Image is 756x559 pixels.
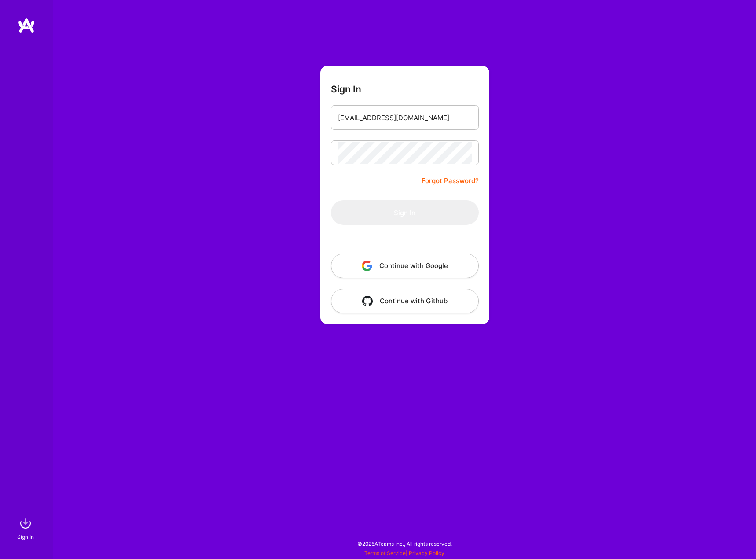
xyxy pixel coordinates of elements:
[18,18,35,33] img: logo
[409,550,444,556] a: Privacy Policy
[331,289,479,313] button: Continue with Github
[364,550,406,556] a: Terms of Service
[53,533,756,555] div: © 2025 ATeams Inc., All rights reserved.
[17,515,34,532] img: sign in
[331,84,361,95] h3: Sign In
[362,296,373,306] img: icon
[17,532,34,541] div: Sign In
[364,550,444,556] span: |
[331,200,479,225] button: Sign In
[331,254,479,278] button: Continue with Google
[338,107,472,129] input: Email...
[362,261,372,271] img: icon
[18,515,34,541] a: sign inSign In
[422,176,479,186] a: Forgot Password?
